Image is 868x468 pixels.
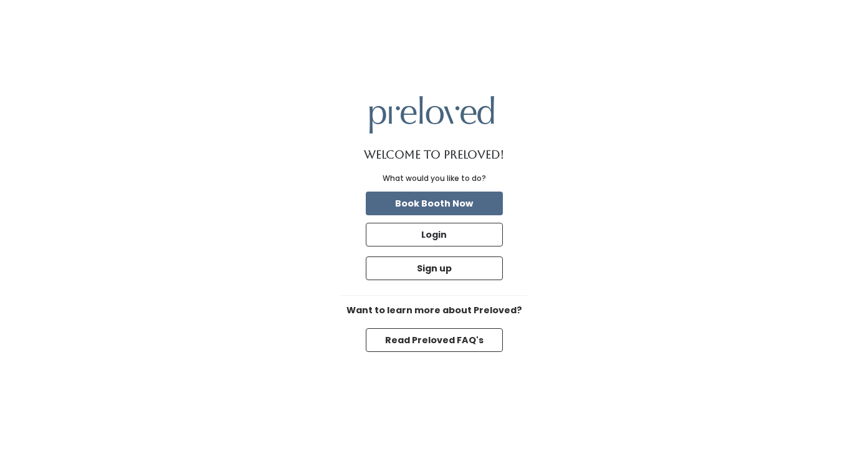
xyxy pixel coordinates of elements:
[363,220,505,249] a: Login
[366,192,503,215] button: Book Booth Now
[364,149,504,161] h1: Welcome to Preloved!
[366,256,503,280] button: Sign up
[363,254,505,283] a: Sign up
[341,306,528,316] h6: Want to learn more about Preloved?
[383,173,486,184] div: What would you like to do?
[370,96,494,133] img: preloved logo
[366,328,503,352] button: Read Preloved FAQ's
[366,223,503,246] button: Login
